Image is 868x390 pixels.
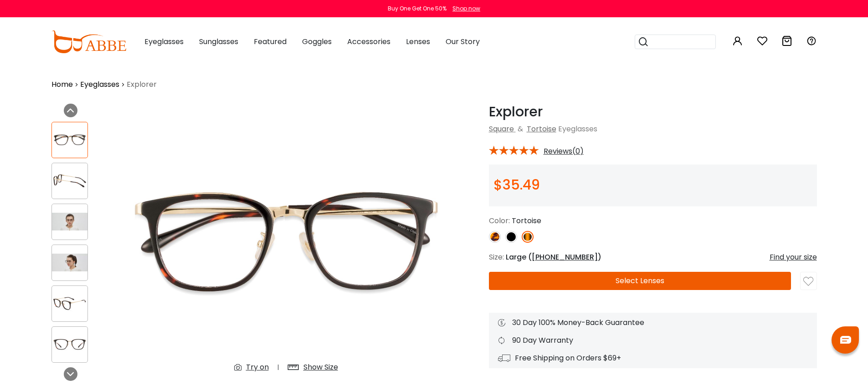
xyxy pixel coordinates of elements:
[489,252,504,262] span: Size:
[347,36,390,47] span: Accessories
[303,362,338,373] div: Show Size
[506,252,601,262] span: Large ( )
[406,36,430,47] span: Lenses
[489,215,510,226] span: Color:
[493,175,540,195] span: $35.49
[52,172,87,190] img: Explorer Tortoise Metal Eyeglasses , NosePads Frames from ABBE Glasses
[51,79,73,90] a: Home
[52,254,87,271] img: Explorer Tortoise Metal Eyeglasses , NosePads Frames from ABBE Glasses
[840,336,851,344] img: chat
[516,124,525,134] span: &
[52,131,87,149] img: Explorer Tortoise Metal Eyeglasses , NosePads Frames from ABBE Glasses
[144,36,184,47] span: Eyeglasses
[527,124,556,134] a: Tortoise
[51,30,126,53] img: abbeglasses.com
[52,213,87,230] img: Explorer Tortoise Metal Eyeglasses , NosePads Frames from ABBE Glasses
[246,362,269,373] div: Try on
[489,104,817,120] h1: Explorer
[452,5,480,13] div: Shop now
[446,36,480,47] span: Our Story
[254,36,287,47] span: Featured
[498,335,808,346] div: 90 Day Warranty
[127,79,157,90] span: Explorer
[532,252,598,262] span: [PHONE_NUMBER]
[558,124,597,134] span: Eyeglasses
[52,335,87,353] img: Explorer Tortoise Metal Eyeglasses , NosePads Frames from ABBE Glasses
[388,5,447,13] div: Buy One Get One 50%
[544,147,584,155] span: Reviews(0)
[498,353,808,364] div: Free Shipping on Orders $69+
[302,36,332,47] span: Goggles
[120,104,452,380] img: Explorer Tortoise Metal Eyeglasses , NosePads Frames from ABBE Glasses
[803,276,813,286] img: like
[498,317,808,328] div: 30 Day 100% Money-Back Guarantee
[80,79,119,90] a: Eyeglasses
[489,124,514,134] a: Square
[489,272,791,290] button: Select Lenses
[52,295,87,312] img: Explorer Tortoise Metal Eyeglasses , NosePads Frames from ABBE Glasses
[448,5,480,12] a: Shop now
[512,215,541,226] span: Tortoise
[199,36,238,47] span: Sunglasses
[770,252,817,263] div: Find your size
